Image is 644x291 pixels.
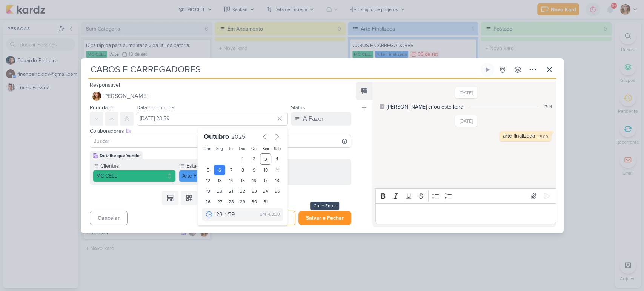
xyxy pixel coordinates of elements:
[225,186,237,196] div: 21
[260,211,280,217] div: GMT-03:00
[503,133,535,139] div: arte finalizada
[214,196,226,207] div: 27
[248,175,260,186] div: 16
[204,146,212,152] div: Dom
[93,170,176,182] button: MC CELL
[225,165,237,175] div: 7
[237,175,249,186] div: 15
[250,146,258,152] div: Qui
[92,92,101,101] img: Thaís Leite
[271,153,283,165] div: 4
[248,165,260,175] div: 9
[298,211,351,225] button: Salvar e Fechar
[375,203,556,224] div: Editor editing area: main
[215,146,224,152] div: Seg
[214,175,226,186] div: 13
[237,165,249,175] div: 8
[214,186,226,196] div: 20
[179,170,262,182] button: Arte Finalizada
[238,146,247,152] div: Qua
[225,175,237,186] div: 14
[90,89,352,103] button: [PERSON_NAME]
[260,186,272,196] div: 24
[387,103,463,111] div: [PERSON_NAME] criou este kard
[92,137,350,146] input: Buscar
[202,165,214,175] div: 5
[202,196,214,207] div: 26
[260,153,272,165] div: 3
[103,92,148,101] span: [PERSON_NAME]
[225,196,237,207] div: 28
[260,165,272,175] div: 10
[202,175,214,186] div: 12
[271,165,283,175] div: 11
[291,112,351,126] button: A Fazer
[137,112,288,126] input: Select a date
[484,67,490,73] div: Ligar relógio
[90,127,352,135] div: Colaboradores
[303,114,323,123] div: A Fazer
[538,134,548,140] div: 15:09
[375,188,556,203] div: Editor toolbar
[237,186,249,196] div: 22
[260,175,272,186] div: 17
[248,186,260,196] div: 23
[90,104,114,111] label: Prioridade
[248,196,260,207] div: 30
[261,146,270,152] div: Sex
[204,132,229,141] span: Outubro
[271,175,283,186] div: 18
[225,210,226,219] div: :
[137,104,174,111] label: Data de Entrega
[310,202,339,210] div: Ctrl + Enter
[202,186,214,196] div: 19
[100,162,176,170] label: Clientes
[543,103,552,110] div: 17:14
[237,196,249,207] div: 29
[248,153,260,165] div: 2
[88,63,479,77] input: Kard Sem Título
[291,104,305,111] label: Status
[260,196,272,207] div: 31
[271,186,283,196] div: 25
[227,146,235,152] div: Ter
[214,165,226,175] div: 6
[237,153,249,165] div: 1
[273,146,281,152] div: Sáb
[100,152,140,159] div: Detalhe que Vende
[90,82,120,88] label: Responsável
[231,133,245,141] span: 2025
[90,211,128,225] button: Cancelar
[186,162,262,170] label: Estágio de projetos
